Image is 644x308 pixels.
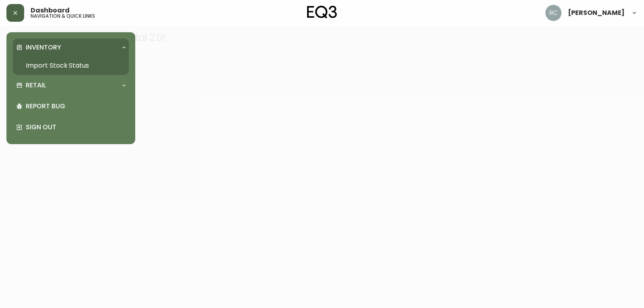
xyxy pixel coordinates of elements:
[13,76,129,94] div: Retail
[13,39,129,56] div: Inventory
[31,7,70,14] span: Dashboard
[568,10,625,16] span: [PERSON_NAME]
[13,96,129,117] div: Report Bug
[545,5,561,21] img: 46fb21a3fa8e47cd26bba855d66542c0
[26,43,61,52] p: Inventory
[13,117,129,138] div: Sign Out
[307,6,337,19] img: logo
[26,102,126,111] p: Report Bug
[26,123,126,132] p: Sign Out
[31,14,95,19] h5: navigation & quick links
[13,56,129,75] a: Import Stock Status
[26,81,46,90] p: Retail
